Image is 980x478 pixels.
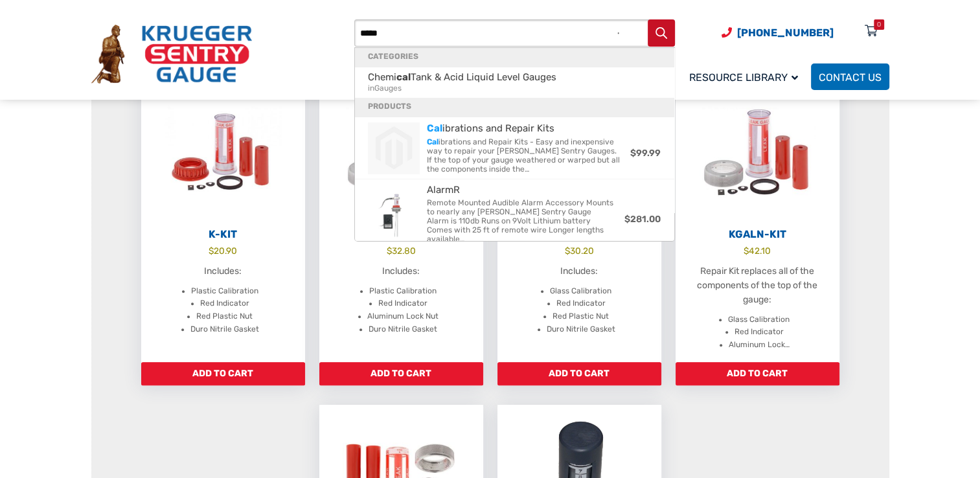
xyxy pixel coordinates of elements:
[427,122,442,134] strong: Cal
[387,245,416,256] bdi: 32.80
[387,245,392,256] span: $
[630,148,661,159] bdi: 99.99
[191,285,258,298] li: Plastic Calibration
[368,122,420,174] img: Calibrations and Repair Kits
[190,323,259,336] li: Duro Nitrile Gasket
[355,179,674,249] a: AlarmRAlarmRRemote Mounted Audible Alarm Accessory Mounts to nearly any [PERSON_NAME] Sentry Gaug...
[676,82,839,362] a: KGALN-Kit $42.10 Repair Kit replaces all of the components of the top of the gauge: Glass Calibra...
[676,228,839,241] h2: KGALN-Kit
[689,71,798,84] span: Resource Library
[368,72,661,93] span: Gauges > Chemical Tank & Acid Liquid Level Gauges
[200,297,249,310] li: Red Indicator
[737,27,834,39] span: [PHONE_NUMBER]
[319,82,483,362] a: KALN-Kit $32.80 Includes: Plastic Calibration Red Indicator Aluminum Lock Nut Duro Nitrile Gasket
[550,285,611,298] li: Glass Calibration
[141,82,305,225] img: K-Kit
[369,285,437,298] li: Plastic Calibration
[556,297,606,310] li: Red Indicator
[141,362,305,385] a: Add to cart: “K-Kit”
[565,245,570,256] span: $
[319,228,483,241] h2: KALN-Kit
[510,264,648,279] p: Includes:
[553,310,609,323] li: Red Plastic Nut
[378,297,427,310] li: Red Indicator
[722,25,834,41] a: Phone Number (920) 434-8860
[141,228,305,241] h2: K-Kit
[630,148,636,159] span: $
[676,362,839,385] a: Add to cart: “KGALN-Kit”
[427,123,630,134] span: ibrations and Repair Kits
[624,214,630,225] span: $
[624,214,661,225] bdi: 281.00
[648,19,675,47] button: Search
[319,82,483,225] img: KALN-Kit
[811,63,889,90] a: Contact Us
[819,71,882,84] span: Contact Us
[427,137,439,146] strong: Cal
[427,137,621,174] span: ibrations and Repair Kits - Easy and inexpensive way to repair your [PERSON_NAME] Sentry Gauges. ...
[396,71,411,83] strong: cal
[141,82,305,362] a: K-Kit $20.90 Includes: Plastic Calibration Red Indicator Red Plastic Nut Duro Nitrile Gasket
[355,67,674,98] a: ChemicalTank & Acid Liquid Level GaugesinGauges
[676,82,839,225] img: KGALN-Kit
[681,62,811,92] a: Resource Library
[368,84,374,93] span: in
[319,362,483,385] a: Add to cart: “KALN-Kit”
[427,185,624,196] span: AlarmR
[427,198,615,244] span: Remote Mounted Audible Alarm Accessory Mounts to nearly any [PERSON_NAME] Sentry Gauge Alarm is 1...
[154,264,292,279] p: Includes:
[728,313,790,326] li: Glass Calibration
[689,264,826,307] p: Repair Kit replaces all of the components of the top of the gauge:
[877,19,881,30] div: 0
[332,264,470,279] p: Includes:
[744,245,749,256] span: $
[368,83,661,94] span: Gauges
[369,323,437,336] li: Duro Nitrile Gasket
[91,25,252,84] img: Krueger Sentry Gauge
[355,117,674,179] a: Calibrations and Repair KitsCalibrations and Repair KitsCalibrations and Repair Kits - Easy and i...
[367,310,439,323] li: Aluminum Lock Nut
[735,326,784,339] li: Red Indicator
[209,245,237,256] bdi: 20.90
[368,188,420,240] img: AlarmR
[497,362,661,385] a: Add to cart: “KG-Kit”
[547,323,615,336] li: Duro Nitrile Gasket
[565,245,594,256] bdi: 30.20
[209,245,214,256] span: $
[196,310,253,323] li: Red Plastic Nut
[744,245,771,256] bdi: 42.10
[729,339,790,352] li: Aluminum Lock…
